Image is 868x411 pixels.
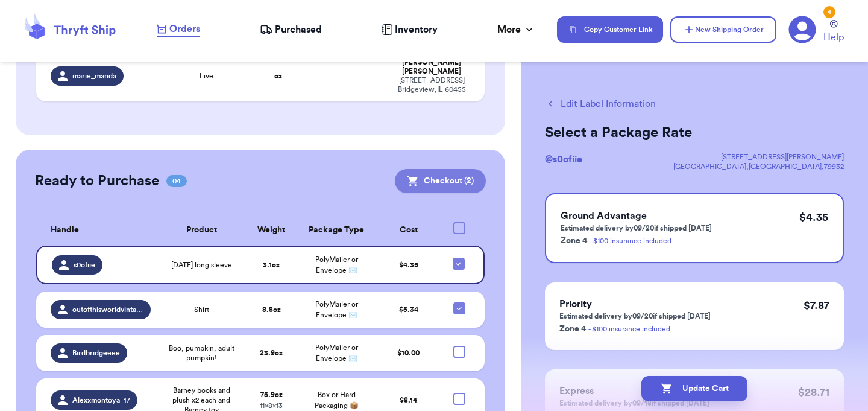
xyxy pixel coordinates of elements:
[673,152,844,162] div: [STREET_ADDRESS][PERSON_NAME]
[315,301,358,319] span: PolyMailer or Envelope ✉️
[263,261,280,269] strong: 3.1 oz
[260,391,283,398] strong: 75.9 oz
[673,162,844,171] div: [GEOGRAPHIC_DATA] , [GEOGRAPHIC_DATA] , 79932
[166,175,187,187] span: 04
[262,306,281,313] strong: 8.8 oz
[399,261,418,269] span: $ 4.35
[376,215,441,246] th: Cost
[315,391,359,409] span: Box or Hard Packaging 📦
[260,22,322,37] a: Purchased
[559,325,586,333] span: Zone 4
[399,306,418,313] span: $ 5.34
[260,349,283,357] strong: 23.9 oz
[169,22,200,36] span: Orders
[559,299,592,309] span: Priority
[158,215,245,246] th: Product
[670,16,776,43] button: New Shipping Order
[400,397,417,404] span: $ 8.14
[823,20,844,45] a: Help
[274,72,282,80] strong: oz
[297,215,376,246] th: Package Type
[51,224,79,237] span: Handle
[74,260,95,270] span: s0ofiie
[200,71,213,81] span: Live
[590,237,671,244] a: - $100 insurance included
[72,395,130,405] span: Alexxmontoya_17
[275,22,322,37] span: Purchased
[393,58,470,76] div: [PERSON_NAME] [PERSON_NAME]
[823,6,835,18] div: 4
[72,348,120,358] span: Birdbridgeeee
[788,16,816,43] a: 4
[315,344,358,362] span: PolyMailer or Envelope ✉️
[395,169,486,193] button: Checkout (2)
[799,209,828,226] p: $ 4.35
[72,305,143,314] span: outofthisworldvintage
[545,123,844,142] h2: Select a Package Rate
[823,30,844,45] span: Help
[641,376,747,401] button: Update Cart
[545,97,656,111] button: Edit Label Information
[588,325,670,333] a: - $100 insurance included
[194,305,209,314] span: Shirt
[393,76,470,94] div: [STREET_ADDRESS] Bridgeview , IL 60455
[557,16,663,43] button: Copy Customer Link
[497,22,535,37] div: More
[561,237,587,245] span: Zone 4
[395,22,438,37] span: Inventory
[315,256,358,274] span: PolyMailer or Envelope ✉️
[397,349,420,357] span: $ 10.00
[35,171,159,191] h2: Ready to Purchase
[157,22,200,37] a: Orders
[382,22,438,37] a: Inventory
[804,297,829,314] p: $ 7.87
[561,223,712,233] p: Estimated delivery by 09/20 if shipped [DATE]
[260,402,283,409] span: 11 x 8 x 13
[559,311,711,321] p: Estimated delivery by 09/20 if shipped [DATE]
[165,343,238,363] span: Boo, pumpkin, adult pumpkin!
[245,215,298,246] th: Weight
[545,155,582,164] span: @ s0ofiie
[561,211,647,221] span: Ground Advantage
[171,260,232,270] span: [DATE] long sleeve
[72,71,116,81] span: marie_manda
